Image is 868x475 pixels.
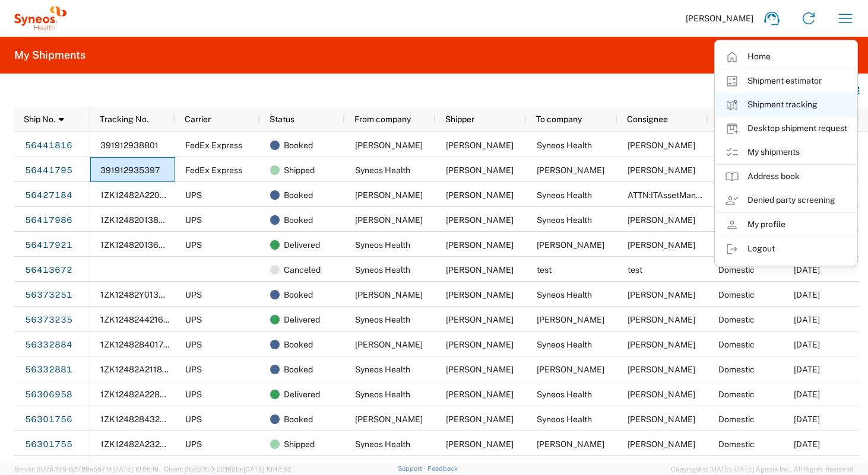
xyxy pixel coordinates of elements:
a: Shipment estimator [715,69,857,93]
a: 56441816 [24,136,73,155]
span: Syneos Health [355,240,410,250]
span: Jan Gilchrist [355,190,423,200]
span: Syneos Health [537,340,592,349]
span: 1ZK124824421643163 [100,315,188,324]
a: 56301755 [24,435,73,454]
span: FedEx Express [185,141,242,150]
span: Booked [284,407,313,432]
a: 56417986 [24,211,73,229]
span: UPS [185,215,202,225]
a: 56427184 [24,186,73,205]
span: Syneos Health [537,215,592,225]
span: Syneos Health [537,190,592,200]
span: Suzy Johnson [628,390,695,399]
span: 1ZK12482A220646588 [100,190,192,200]
span: Syneos Health [537,390,592,399]
span: Shipper [445,114,474,124]
a: 56301756 [24,410,73,429]
span: FedEx Express [185,165,242,175]
a: Support [398,465,427,472]
span: Shannon Waters [628,290,695,299]
a: Address book [715,165,857,189]
span: Rita Blalock [628,240,695,250]
span: 07/25/2025 [794,390,820,399]
span: Shannon Waters [446,315,514,324]
span: Victoria Wilson [446,141,514,150]
span: Delivered [284,307,320,332]
span: Karen Nunley [355,340,423,349]
span: 1ZK12482Y013606081 [100,290,189,299]
span: Domestic [718,265,755,275]
span: Carrier [185,114,211,124]
span: Domestic [718,415,755,424]
a: 56306958 [24,385,73,404]
span: Shannon Waters [628,215,695,225]
span: Booked [284,208,313,232]
a: 56332884 [24,335,73,354]
span: Victoria Wilson [355,141,423,150]
span: Rita Blalock [355,215,423,225]
span: Delivered [284,382,320,407]
span: Server: 2025.16.0-82789e55714 [14,466,159,473]
span: 08/01/2025 [794,290,820,299]
span: Copyright © [DATE]-[DATE] Agistix Inc., All Rights Reserved [671,464,854,474]
span: 1ZK12482A211826721 [100,365,185,374]
span: [PERSON_NAME] [686,13,753,24]
span: Status [270,114,294,124]
a: Feedback [427,465,458,472]
span: Victoria Wilson [537,165,604,175]
span: Shannon Waters [446,439,514,449]
a: 56373251 [24,285,73,304]
span: 1ZK124820136657531 [100,240,188,250]
span: Shannon Waters [628,340,695,349]
span: Syneos Health [355,315,410,324]
a: Denied party screening [715,189,857,212]
span: Shannon Waters [446,240,514,250]
span: 07/25/2025 [794,415,820,424]
a: 56373235 [24,310,73,329]
span: Domestic [718,315,755,324]
span: 1ZK124828432642827 [100,415,190,424]
a: 56413672 [24,260,73,279]
span: Shipped [284,158,315,183]
a: Logout [715,237,857,261]
span: Domestic [718,390,755,399]
span: 08/06/2025 [794,265,820,275]
span: UPS [185,439,202,449]
span: 1ZK12482A232653815 [100,439,190,449]
span: Syneos Health [355,265,410,275]
span: UPS [185,240,202,250]
span: Rita Blalock [537,240,604,250]
span: Shannon Waters [446,390,514,399]
span: Domestic [718,365,755,374]
span: Domestic [718,340,755,349]
span: To company [536,114,582,124]
span: test [537,265,552,275]
span: Victoria Wilson [628,165,695,175]
span: 07/29/2025 [794,365,820,374]
span: From company [354,114,411,124]
span: Ellenor Scheg [355,290,423,299]
span: Shannon Waters [446,165,514,175]
span: Canceled [284,257,321,282]
h2: My Shipments [14,48,85,62]
a: My shipments [715,141,857,164]
span: Shannon Waters [446,365,514,374]
span: UPS [185,290,202,299]
span: Ellenor Scheg [537,315,604,324]
span: 391912935397 [100,165,160,175]
span: UPS [185,365,202,374]
span: Syneos Health [355,439,410,449]
span: Syneos Health [355,365,410,374]
span: Ellenor Scheg [628,315,695,324]
span: UPS [185,415,202,424]
span: Shipped [284,432,315,457]
span: UPS [185,315,202,324]
span: Isabella Hoffman [355,415,423,424]
span: 1ZK12482A228775497 [100,390,190,399]
a: 56332881 [24,360,73,379]
a: My profile [715,213,857,237]
span: Karen Nunley [628,365,695,374]
span: UPS [185,190,202,200]
span: 07/25/2025 [794,439,820,449]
